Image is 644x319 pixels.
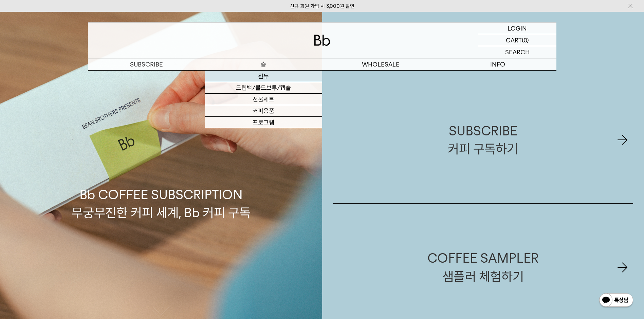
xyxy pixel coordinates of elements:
img: 카카오톡 채널 1:1 채팅 버튼 [599,293,634,309]
p: INFO [439,58,556,70]
p: SEARCH [505,46,530,58]
a: CART (0) [478,34,556,46]
a: 드립백/콜드브루/캡슐 [205,82,322,94]
a: 커피용품 [205,105,322,117]
a: 신규 회원 가입 시 3,000원 할인 [290,3,354,9]
img: 로고 [314,35,330,46]
p: LOGIN [508,22,527,34]
div: COFFEE SAMPLER 샘플러 체험하기 [427,249,539,285]
a: SUBSCRIBE커피 구독하기 [333,76,633,203]
a: 선물세트 [205,94,322,105]
div: SUBSCRIBE 커피 구독하기 [448,122,518,158]
p: Bb COFFEE SUBSCRIPTION 무궁무진한 커피 세계, Bb 커피 구독 [72,121,251,222]
p: CART [506,34,522,46]
a: 숍 [205,58,322,70]
p: WHOLESALE [322,58,439,70]
a: SUBSCRIBE [88,58,205,70]
a: 원두 [205,71,322,82]
p: (0) [522,34,529,46]
a: LOGIN [478,22,556,34]
a: 프로그램 [205,117,322,128]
